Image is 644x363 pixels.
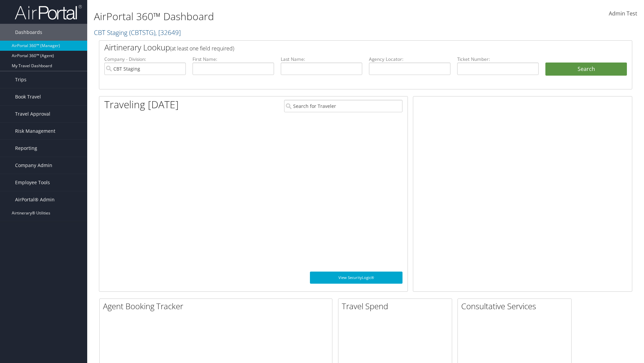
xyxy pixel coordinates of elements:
span: Trips [15,71,26,88]
button: Search [545,63,627,76]
input: Search for Traveler [284,100,402,112]
label: Last Name: [281,56,362,63]
img: airportal-logo.png [15,4,82,20]
span: Travel Approval [15,106,50,122]
h2: Airtinerary Lookup [104,42,583,53]
h2: Travel Spend [342,300,452,312]
h1: Traveling [DATE] [104,97,179,112]
h2: Consultative Services [461,300,571,312]
label: Company - Division: [104,56,186,63]
label: Agency Locator: [369,56,450,63]
a: Admin Test [609,3,637,24]
span: Risk Management [15,123,55,139]
h1: AirPortal 360™ Dashboard [94,9,456,24]
a: View SecurityLogic® [310,272,402,284]
span: Company Admin [15,157,52,174]
span: , [ 32649 ] [155,28,181,37]
span: Employee Tools [15,174,50,191]
label: First Name: [193,56,274,63]
span: (at least one field required) [170,45,234,52]
h2: Agent Booking Tracker [103,300,332,312]
span: Book Travel [15,88,41,105]
label: Ticket Number: [457,56,539,63]
span: Admin Test [609,10,637,17]
span: AirPortal® Admin [15,191,55,208]
a: CBT Staging [94,28,181,37]
span: ( CBTSTG ) [129,28,155,37]
span: Reporting [15,140,37,157]
span: Dashboards [15,24,42,41]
